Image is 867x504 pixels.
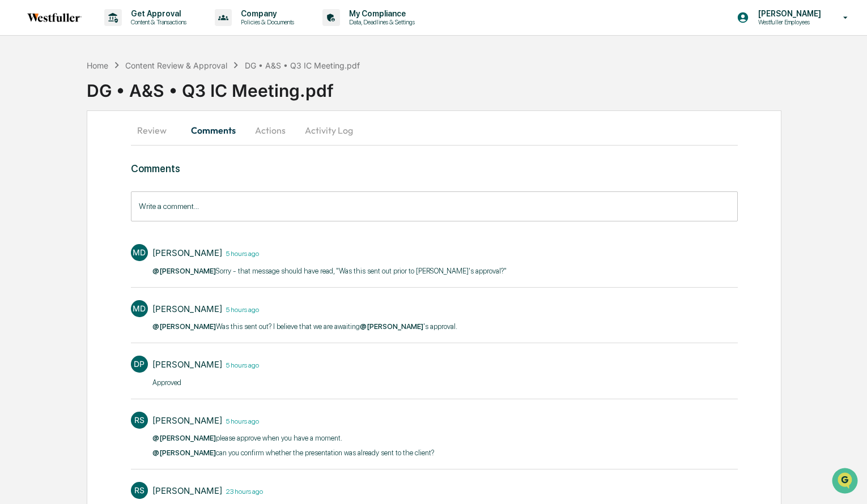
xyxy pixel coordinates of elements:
p: can you confirm whether the presentation was already sent to the client?​ [152,447,434,459]
div: We're available if you need us! [39,98,143,107]
p: Westfuller Employees [749,18,827,26]
div: 🔎 [11,165,20,174]
div: RS [131,412,148,429]
time: Thursday, September 11, 2025 at 9:09:36 AM PDT [222,416,259,425]
div: Content Review & Approval [125,61,227,70]
div: 🖐️ [11,144,20,153]
div: [PERSON_NAME] [152,304,222,314]
a: 🗄️Attestations [78,138,145,159]
p: Approved​ [152,377,259,388]
a: 🖐️Preclearance [7,138,78,159]
div: Start new chat [39,87,186,98]
img: 1746055101610-c473b297-6a78-478c-a979-82029cc54cd1 [11,87,32,107]
time: Thursday, September 11, 2025 at 9:27:03 AM PDT [222,304,259,314]
span: @[PERSON_NAME] [152,434,216,442]
p: [PERSON_NAME] [749,9,827,18]
span: Data Lookup [23,164,71,176]
button: Activity Log [296,117,362,144]
p: Company [232,9,300,18]
a: 🔎Data Lookup [7,160,76,180]
div: [PERSON_NAME] [152,247,222,258]
p: please approve when you have a moment. [152,433,434,444]
div: DG • A&S • Q3 IC Meeting.pdf [245,61,360,70]
p: Sorry - that message should have read, "Was this sent out prior to [PERSON_NAME]'s approval?" ​ [152,266,508,277]
img: logo [27,13,82,22]
time: Wednesday, September 10, 2025 at 3:42:52 PM PDT [222,486,263,496]
div: [PERSON_NAME] [152,415,222,426]
time: Thursday, September 11, 2025 at 9:12:07 AM PDT [222,360,259,369]
div: MD [131,244,148,261]
div: DG • A&S • Q3 IC Meeting.pdf [87,71,867,101]
div: 🗄️ [82,144,91,153]
div: [PERSON_NAME] [152,485,222,496]
span: @[PERSON_NAME] [152,267,216,275]
div: Home [87,61,108,70]
div: [PERSON_NAME] [152,359,222,370]
h3: Comments [131,163,738,174]
span: @[PERSON_NAME] [360,322,423,331]
p: Get Approval [122,9,192,18]
button: Actions [245,117,296,144]
p: Data, Deadlines & Settings [340,18,420,26]
button: Comments [182,117,245,144]
iframe: Open customer support [831,467,861,497]
p: How can we help? [11,24,206,42]
span: Pylon [113,192,137,200]
div: DP [131,356,148,373]
span: Preclearance [23,143,73,154]
p: Policies & Documents [232,18,300,26]
button: Start new chat [193,90,206,104]
p: My Compliance [340,9,420,18]
span: @[PERSON_NAME] [152,322,216,331]
div: secondary tabs example [131,117,738,144]
time: Thursday, September 11, 2025 at 9:32:39 AM PDT [222,248,259,258]
p: Content & Transactions [122,18,192,26]
div: MD [131,300,148,317]
a: Powered byPylon [80,191,137,200]
p: Was this sent out? I believe that we are awaiting 's approval. ​ [152,321,458,332]
span: Attestations [93,143,141,154]
button: Review [131,117,182,144]
span: @[PERSON_NAME] [152,449,216,457]
div: RS [131,482,148,499]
